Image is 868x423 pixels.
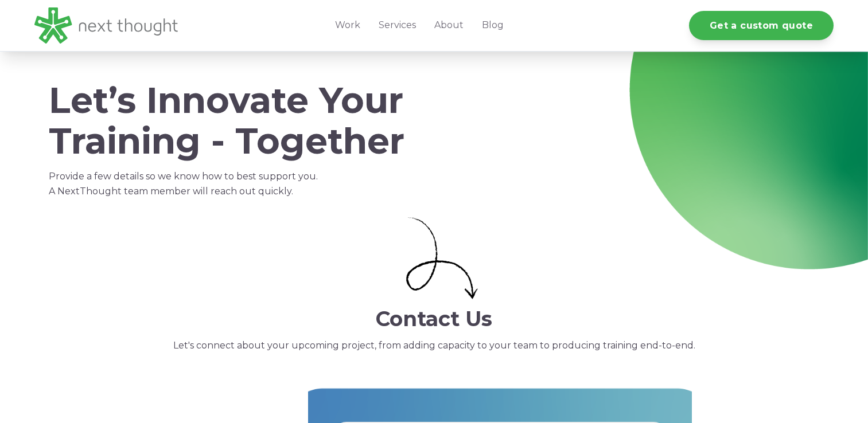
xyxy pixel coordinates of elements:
img: LG - NextThought Logo [34,7,178,44]
span: A NextThought team member will reach out quickly. [49,186,293,197]
img: Small curly arrow [406,217,478,300]
span: Provide a few details so we know how to best support you. [49,171,318,182]
p: Let's connect about your upcoming project, from adding capacity to your team to producing trainin... [34,338,834,353]
span: Let’s Innovate Your Training - Together [49,79,404,163]
a: Get a custom quote [689,11,834,40]
h2: Contact Us [34,307,834,331]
